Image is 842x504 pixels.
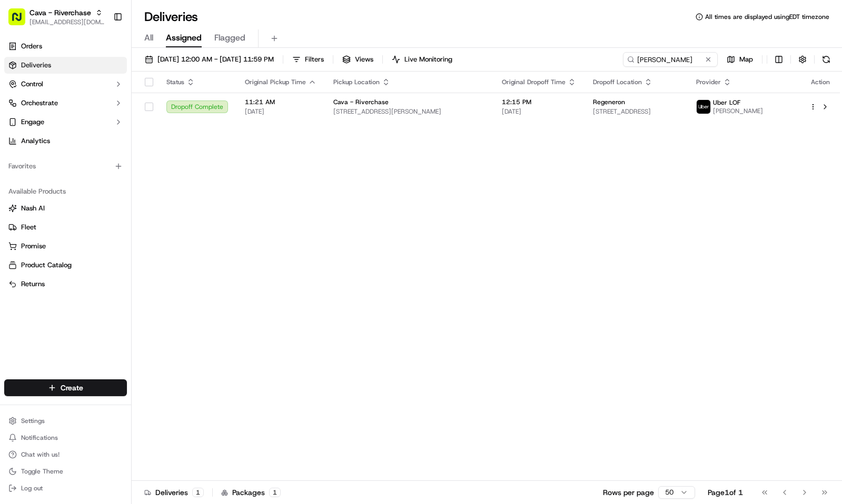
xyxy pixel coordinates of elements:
button: Orchestrate [4,95,127,112]
div: Action [809,78,831,86]
span: Fleet [21,223,36,232]
a: Nash AI [8,204,123,213]
a: Deliveries [4,57,127,74]
button: [EMAIL_ADDRESS][DOMAIN_NAME] [29,18,105,26]
button: Fleet [4,219,127,236]
button: Log out [4,481,127,496]
button: Returns [4,276,127,293]
a: Product Catalog [8,260,123,270]
span: 12:15 PM [502,98,576,106]
span: [DATE] [502,107,576,116]
span: Dropoff Location [593,78,642,86]
button: Live Monitoring [387,52,457,67]
button: Create [4,379,127,396]
span: Assigned [166,32,202,44]
span: Uber LOF [713,98,740,107]
div: 1 [192,488,204,497]
button: Chat with us! [4,447,127,462]
span: Settings [21,417,45,425]
button: Cava - Riverchase [29,7,91,18]
span: Deliveries [21,61,51,70]
button: Toggle Theme [4,464,127,479]
button: Notifications [4,430,127,445]
a: Analytics [4,133,127,149]
span: 11:21 AM [245,98,316,106]
span: Control [21,79,43,89]
span: Engage [21,117,44,127]
button: Settings [4,414,127,428]
button: Refresh [819,52,834,67]
span: Nash AI [21,204,45,213]
button: Views [338,52,378,67]
div: Packages [221,487,281,498]
span: Orchestrate [21,98,58,108]
span: Original Pickup Time [245,78,306,86]
button: Promise [4,238,127,255]
span: [PERSON_NAME] [713,107,763,115]
span: Toggle Theme [21,467,63,476]
a: Returns [8,279,123,289]
button: Map [722,52,758,67]
span: Map [739,55,753,64]
span: Status [166,78,184,86]
button: Engage [4,114,127,130]
span: Pickup Location [333,78,380,86]
span: Orders [21,42,42,51]
img: uber-new-logo.jpeg [697,100,710,114]
span: Log out [21,484,43,492]
span: Live Monitoring [404,55,452,64]
a: Orders [4,38,127,55]
span: Returns [21,279,45,289]
div: Available Products [4,183,127,200]
button: Filters [288,52,329,67]
p: Rows per page [603,487,654,498]
a: Promise [8,241,123,251]
span: [DATE] 12:00 AM - [DATE] 11:59 PM [157,55,274,64]
h1: Deliveries [144,8,198,25]
span: [DATE] [245,107,316,116]
span: Cava - Riverchase [333,98,389,106]
span: Flagged [214,32,245,44]
span: Views [355,55,373,64]
span: All times are displayed using EDT timezone [705,13,829,21]
span: Chat with us! [21,450,60,459]
span: Product Catalog [21,260,72,270]
span: Analytics [21,136,50,146]
span: Provider [696,78,721,86]
span: Original Dropoff Time [502,78,566,86]
button: Product Catalog [4,257,127,274]
div: Deliveries [144,487,204,498]
span: All [144,32,153,44]
span: [STREET_ADDRESS] [593,107,679,116]
button: Cava - Riverchase[EMAIL_ADDRESS][DOMAIN_NAME] [4,4,109,29]
input: Type to search [623,52,718,67]
button: Control [4,76,127,93]
div: Page 1 of 1 [708,487,743,498]
span: Notifications [21,434,58,442]
span: Promise [21,241,46,251]
button: [DATE] 12:00 AM - [DATE] 11:59 PM [140,52,279,67]
span: Create [61,382,83,393]
a: Fleet [8,223,123,232]
span: Filters [305,55,324,64]
span: [STREET_ADDRESS][PERSON_NAME] [333,107,485,116]
div: Favorites [4,158,127,175]
button: Nash AI [4,200,127,217]
div: 1 [269,488,281,497]
span: Regeneron [593,98,625,106]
